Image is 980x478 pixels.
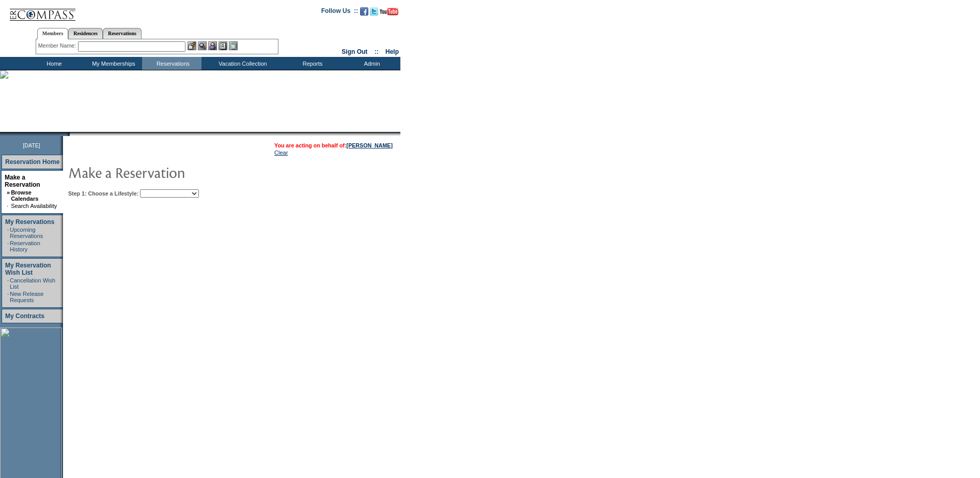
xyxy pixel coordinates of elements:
[274,142,393,148] span: You are acting on behalf of:
[66,132,70,136] img: promoShadowLeftCorner.gif
[347,142,393,148] a: [PERSON_NAME]
[10,227,43,239] a: Upcoming Reservations
[7,203,10,209] td: ·
[5,218,54,226] a: My Reservations
[83,57,142,70] td: My Memberships
[282,57,341,70] td: Reports
[341,48,367,55] a: Sign Out
[23,142,40,148] span: [DATE]
[10,291,43,303] a: New Release Requests
[5,158,59,166] a: Reservation Home
[142,57,201,70] td: Reservations
[23,57,83,70] td: Home
[11,203,57,209] a: Search Availability
[10,240,40,252] a: Reservation History
[5,174,40,188] a: Make a Reservation
[5,312,44,320] a: My Contracts
[103,28,142,39] a: Reservations
[385,48,399,55] a: Help
[7,277,9,290] td: ·
[5,262,51,276] a: My Reservation Wish List
[7,189,10,196] b: »
[10,277,55,290] a: Cancellation Wish List
[208,41,217,50] img: Impersonate
[70,132,71,136] img: blank.gif
[38,41,78,50] div: Member Name:
[201,57,282,70] td: Vacation Collection
[7,227,9,239] td: ·
[370,10,378,17] a: Follow us on Twitter
[375,48,379,55] span: ::
[274,150,288,156] a: Clear
[380,8,398,16] img: Subscribe to our YouTube Channel
[37,28,69,39] a: Members
[219,41,227,50] img: Reservations
[7,240,9,252] td: ·
[321,6,358,19] td: Follow Us ::
[229,41,238,50] img: b_calculator.gif
[7,291,9,303] td: ·
[68,190,138,197] b: Step 1: Choose a Lifestyle:
[188,41,196,50] img: b_edit.gif
[360,7,368,16] img: Become our fan on Facebook
[11,189,38,202] a: Browse Calendars
[68,162,275,183] img: pgTtlMakeReservation.gif
[360,10,368,17] a: Become our fan on Facebook
[341,57,400,70] td: Admin
[198,41,207,50] img: View
[380,10,398,17] a: Subscribe to our YouTube Channel
[68,28,103,39] a: Residences
[370,7,378,16] img: Follow us on Twitter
